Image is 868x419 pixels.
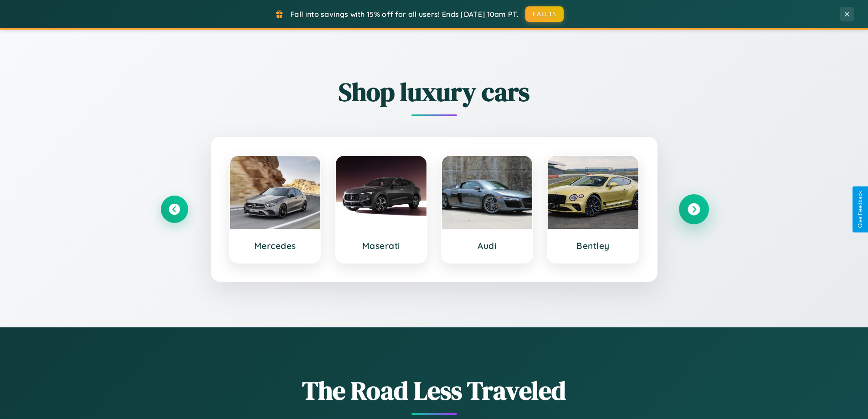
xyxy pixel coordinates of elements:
[525,6,564,22] button: FALL15
[161,74,708,109] h2: Shop luxury cars
[290,10,519,19] span: Fall into savings with 15% off for all users! Ends [DATE] 10am PT.
[239,240,312,251] h3: Mercedes
[557,240,629,251] h3: Bentley
[161,373,708,408] h1: The Road Less Traveled
[857,191,863,228] div: Give Feedback
[345,240,417,251] h3: Maserati
[451,240,524,251] h3: Audi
